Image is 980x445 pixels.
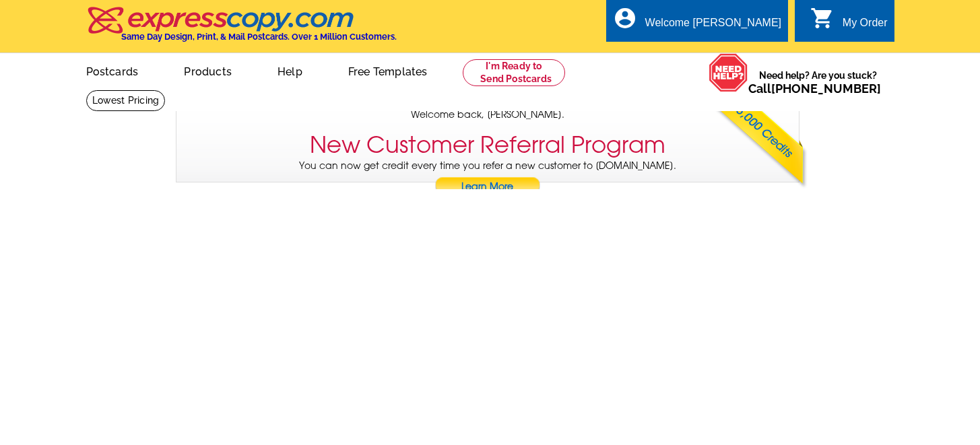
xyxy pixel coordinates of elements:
div: My Order [843,17,888,36]
a: Free Templates [327,55,449,86]
h4: Same Day Design, Print, & Mail Postcards. Over 1 Million Customers. [121,32,397,42]
p: You can now get credit every time you refer a new customer to [DOMAIN_NAME]. [176,159,799,197]
a: Help [256,55,324,86]
a: Products [162,55,253,86]
img: help [709,53,748,92]
a: shopping_cart My Order [810,15,888,32]
span: Call [748,81,881,96]
a: [PHONE_NUMBER] [771,81,881,96]
h3: New Customer Referral Program [310,131,665,159]
span: Welcome back, [PERSON_NAME]. [411,108,564,122]
a: Learn More [434,177,541,197]
span: Need help? Are you stuck? [748,69,888,96]
a: Postcards [65,55,160,86]
i: shopping_cart [810,6,835,30]
a: Same Day Design, Print, & Mail Postcards. Over 1 Million Customers. [86,16,397,42]
i: account_circle [613,6,637,30]
div: Welcome [PERSON_NAME] [645,17,781,36]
